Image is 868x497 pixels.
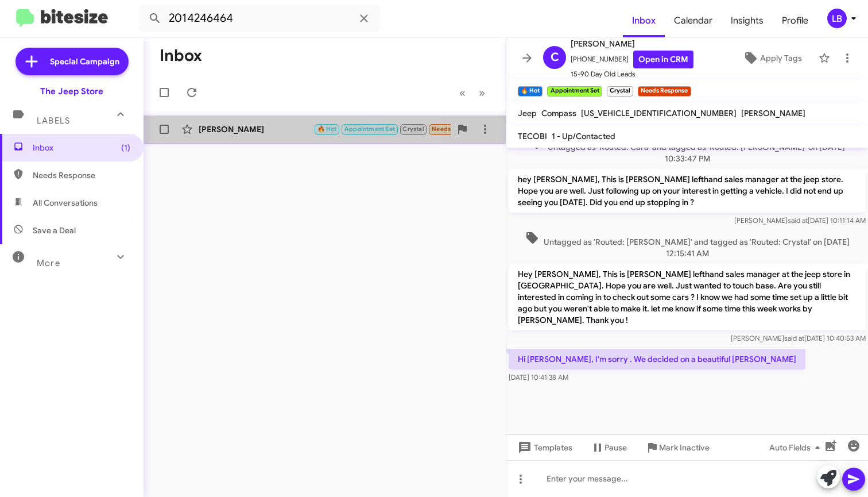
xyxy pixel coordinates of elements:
[160,47,202,65] h1: Inbox
[741,108,805,118] span: [PERSON_NAME]
[604,437,627,458] span: Pause
[509,231,866,259] span: Untagged as 'Routed: [PERSON_NAME]' and tagged as 'Routed: Crystal' on [DATE] 12:15:41 AM
[33,225,76,236] span: Save a Deal
[459,86,466,100] span: «
[734,216,866,225] span: [PERSON_NAME] [DATE] 10:11:14 AM
[636,437,719,458] button: Mark Inactive
[344,125,395,133] span: Appointment Set
[571,68,693,80] span: 15-90 Day Old Leads
[432,125,480,133] span: Needs Response
[402,125,424,133] span: Crystal
[581,108,737,118] span: [US_VEHICLE_IDENTIFICATION_NUMBER]
[317,125,337,133] span: 🔥 Hot
[37,115,70,126] span: Labels
[40,86,103,97] div: The Jeep Store
[509,373,568,382] span: [DATE] 10:41:38 AM
[33,169,130,181] span: Needs Response
[33,142,130,153] span: Inbox
[139,5,380,32] input: Search
[33,197,98,209] span: All Conversations
[15,48,129,75] a: Special Campaign
[516,437,572,458] span: Templates
[665,4,722,37] a: Calendar
[722,4,773,37] a: Insights
[37,258,60,268] span: More
[607,86,633,97] small: Crystal
[518,131,547,141] span: TECOBI
[623,4,665,37] a: Inbox
[731,334,866,342] span: [PERSON_NAME] [DATE] 10:40:53 AM
[659,437,710,458] span: Mark Inactive
[452,81,472,105] button: Previous
[552,131,615,141] span: 1 - Up/Contacted
[571,51,693,68] span: [PHONE_NUMBER]
[518,86,542,97] small: 🔥 Hot
[199,124,313,135] div: [PERSON_NAME]
[773,4,817,37] a: Profile
[509,169,866,213] p: hey [PERSON_NAME], This is [PERSON_NAME] lefthand sales manager at the jeep store. Hope you are w...
[506,437,582,458] button: Templates
[472,81,492,105] button: Next
[760,437,834,458] button: Auto Fields
[788,216,808,225] span: said at
[509,264,866,330] p: Hey [PERSON_NAME], This is [PERSON_NAME] lefthand sales manager at the jeep store in [GEOGRAPHIC_...
[541,108,576,118] span: Compass
[571,37,693,51] span: [PERSON_NAME]
[50,56,119,67] span: Special Campaign
[547,86,602,97] small: Appointment Set
[827,9,847,28] div: LB
[479,86,485,100] span: »
[518,108,537,118] span: Jeep
[121,142,130,153] span: (1)
[313,122,451,136] div: Hi [PERSON_NAME], I'm sorry . We decided on a beautiful [PERSON_NAME]
[509,136,866,164] span: Untagged as 'Routed: Cara' and tagged as 'Routed: [PERSON_NAME]' on [DATE] 10:33:47 PM
[784,334,804,342] span: said at
[817,9,855,28] button: LB
[769,437,824,458] span: Auto Fields
[731,48,813,68] button: Apply Tags
[551,48,559,67] span: C
[453,81,492,105] nav: Page navigation example
[760,48,802,68] span: Apply Tags
[638,86,691,97] small: Needs Response
[509,349,805,369] p: Hi [PERSON_NAME], I'm sorry . We decided on a beautiful [PERSON_NAME]
[633,51,693,68] a: Open in CRM
[582,437,636,458] button: Pause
